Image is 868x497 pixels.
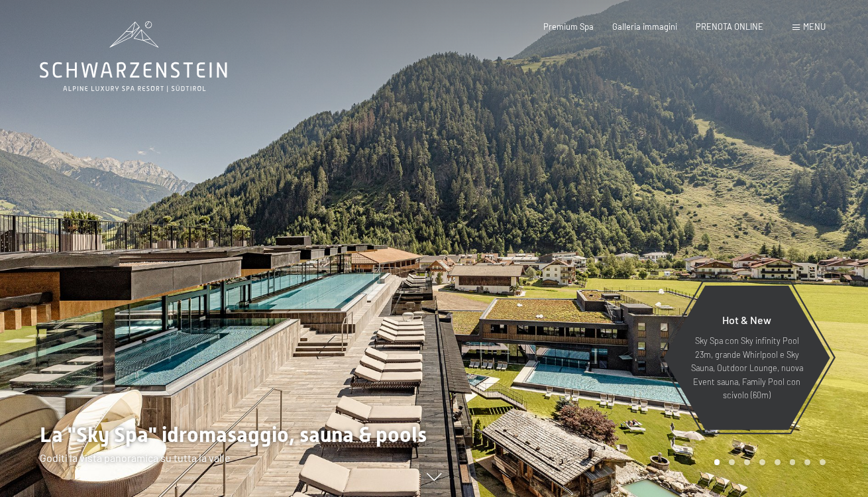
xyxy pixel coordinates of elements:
p: Sky Spa con Sky infinity Pool 23m, grande Whirlpool e Sky Sauna, Outdoor Lounge, nuova Event saun... [689,334,804,402]
a: Hot & New Sky Spa con Sky infinity Pool 23m, grande Whirlpool e Sky Sauna, Outdoor Lounge, nuova ... [663,285,831,431]
div: Carousel Page 4 [759,459,765,465]
div: Carousel Page 1 (Current Slide) [714,459,720,465]
span: Menu [803,21,826,32]
a: PRENOTA ONLINE [696,21,763,32]
div: Carousel Page 7 [804,459,810,465]
div: Carousel Page 6 [790,459,796,465]
div: Carousel Page 3 [744,459,750,465]
div: Carousel Page 5 [775,459,781,465]
div: Carousel Page 2 [729,459,735,465]
span: Hot & New [722,313,771,326]
div: Carousel Page 8 [820,459,826,465]
a: Premium Spa [543,21,594,32]
div: Carousel Pagination [710,459,826,465]
a: Galleria immagini [612,21,677,32]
